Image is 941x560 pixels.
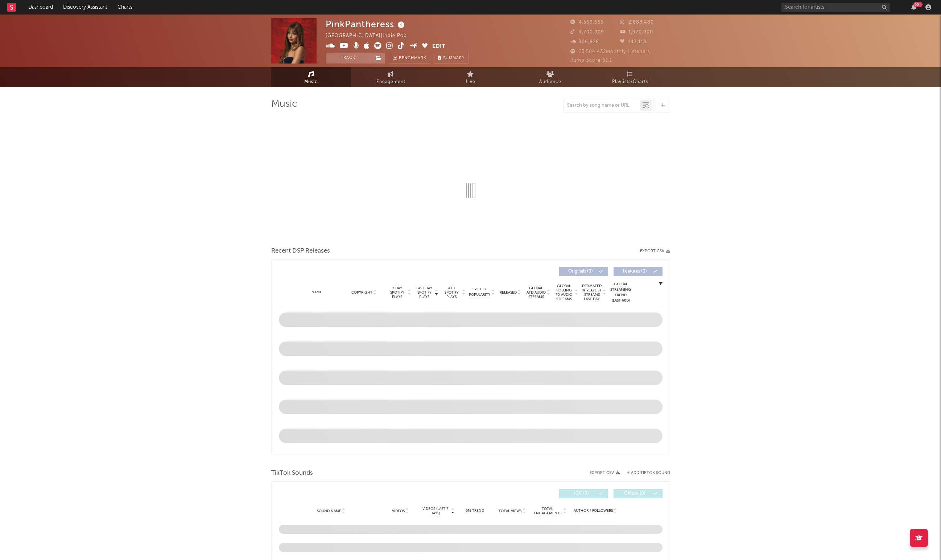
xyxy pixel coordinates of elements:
span: Official ( 0 ) [618,491,652,496]
button: + Add TikTok Sound [627,471,670,475]
a: Music [271,67,351,87]
button: Originals(0) [559,267,608,276]
div: Global Streaming Trend (Last 60D) [610,282,632,303]
button: Features(0) [614,267,663,276]
button: Summary [434,53,469,64]
button: UGC(0) [559,489,608,498]
div: PinkPantheress [326,18,406,30]
div: [GEOGRAPHIC_DATA] | Indie Pop [326,32,415,40]
span: Copyright [351,290,372,295]
button: 99+ [911,4,916,10]
button: Export CSV [590,471,620,475]
span: 4,569,655 [570,20,603,25]
a: Audience [511,67,590,87]
span: Playlists/Charts [612,78,648,86]
div: Name [293,290,341,295]
span: Benchmark [399,54,426,63]
span: Originals ( 0 ) [564,269,597,274]
button: Edit [432,42,445,51]
span: Released [500,290,517,295]
span: Total Views [499,509,521,513]
span: Videos (last 7 days) [421,507,450,515]
span: 1,970,000 [620,30,653,34]
a: Benchmark [389,53,430,64]
span: Engagement [376,78,405,86]
a: Engagement [351,67,431,87]
span: Recent DSP Releases [271,247,330,256]
span: ATD Spotify Plays [442,286,461,299]
span: 7 Day Spotify Plays [388,286,407,299]
span: Global ATD Audio Streams [526,286,546,299]
span: Live [466,78,475,86]
span: Author / Followers [574,508,613,513]
span: Total Engagements [533,507,562,515]
span: Audience [539,78,561,86]
span: Jump Score: 61.1 [570,58,612,63]
a: Live [431,67,511,87]
span: 306,826 [570,40,599,44]
span: Global Rolling 7D Audio Streams [554,284,574,301]
a: Playlists/Charts [590,67,670,87]
span: Features ( 0 ) [618,269,652,274]
span: Last Day Spotify Plays [415,286,434,299]
button: + Add TikTok Sound [620,471,670,475]
span: 23,504,432 Monthly Listeners [570,49,650,54]
span: Spotify Popularity [469,287,490,298]
span: Estimated % Playlist Streams Last Day [582,284,602,301]
span: Videos [392,509,405,513]
span: Music [304,78,318,86]
div: 99 + [913,2,923,7]
span: Summary [443,56,465,60]
span: 4,700,000 [570,30,604,34]
span: Sound Name [317,509,341,513]
span: 2,888,480 [620,20,654,25]
button: Official(0) [614,489,663,498]
button: Track [326,53,371,64]
span: 147,113 [620,40,646,44]
span: TikTok Sounds [271,469,313,478]
span: UGC ( 0 ) [564,491,597,496]
div: 6M Trend [458,508,492,514]
input: Search by song name or URL [564,103,640,109]
input: Search for artists [781,3,890,12]
button: Export CSV [640,249,670,253]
